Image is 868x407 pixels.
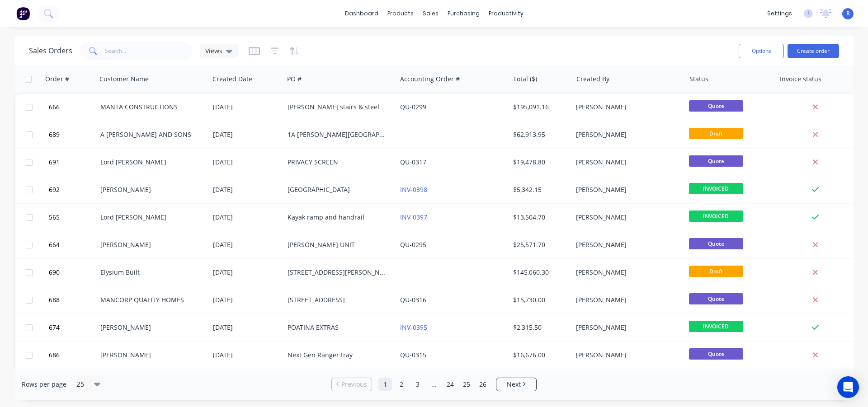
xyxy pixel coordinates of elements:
div: $16,676.00 [513,351,566,360]
a: Page 26 [476,378,490,391]
div: $2,315.50 [513,323,566,332]
span: 690 [49,268,60,277]
span: Previous [341,380,367,389]
div: $195,091.16 [513,103,566,112]
a: Page 25 [460,378,473,391]
a: Next page [496,380,536,389]
div: MANCORP QUALITY HOMES [100,295,201,304]
a: Previous page [332,380,372,389]
div: $5,342.15 [513,185,566,194]
span: INVOICED [689,211,743,222]
div: Created By [576,75,609,84]
div: Next Gen Ranger tray [288,351,388,360]
div: [PERSON_NAME] [100,240,201,249]
span: Draft [689,266,743,277]
div: [DATE] [213,323,280,332]
span: Quote [689,348,743,360]
div: [STREET_ADDRESS][PERSON_NAME] [288,268,388,277]
div: PRIVACY SCREEN [288,158,388,167]
a: QU-0316 [400,295,426,304]
div: $145,060.30 [513,268,566,277]
div: [DATE] [213,295,280,304]
div: $13,504.70 [513,213,566,222]
button: 664 [46,231,100,258]
div: [PERSON_NAME] [576,323,676,332]
div: [PERSON_NAME] [576,268,676,277]
div: MANTA CONSTRUCTIONS [100,103,201,112]
div: purchasing [443,7,484,20]
a: Jump forward [427,378,441,391]
div: Kayak ramp and handrail [288,213,388,222]
div: [DATE] [213,185,280,194]
a: Page 2 [395,378,408,391]
div: Total ($) [513,75,537,84]
span: 692 [49,185,60,194]
span: 674 [49,323,60,332]
div: [DATE] [213,240,280,249]
button: 686 [46,342,100,369]
button: 691 [46,149,100,176]
div: [PERSON_NAME] [576,185,676,194]
span: Quote [689,238,743,249]
div: Customer Name [99,75,149,84]
a: Page 3 [411,378,425,391]
div: $25,571.70 [513,240,566,249]
button: Create order [788,44,839,58]
span: Quote [689,293,743,304]
a: QU-0299 [400,103,426,111]
div: [PERSON_NAME] [576,158,676,167]
button: 690 [46,259,100,286]
span: 691 [49,158,60,167]
span: 664 [49,240,60,249]
ul: Pagination [328,378,540,391]
span: Quote [689,155,743,167]
span: Draft [689,128,743,139]
div: [PERSON_NAME] [576,103,676,112]
input: Search... [105,42,193,60]
div: Created Date [212,75,252,84]
div: products [383,7,418,20]
div: [STREET_ADDRESS] [288,295,388,304]
div: [PERSON_NAME] [100,351,201,360]
div: 1A [PERSON_NAME][GEOGRAPHIC_DATA][PERSON_NAME] [288,130,388,139]
span: INVOICED [689,183,743,194]
button: 689 [46,121,100,148]
div: Invoice status [780,75,821,84]
div: POATINA EXTRAS [288,323,388,332]
span: 686 [49,351,60,360]
div: A [PERSON_NAME] AND SONS [100,130,201,139]
div: [PERSON_NAME] stairs & steel [288,103,388,112]
img: Factory [16,7,30,20]
a: INV-0395 [400,323,427,332]
span: Next [507,380,521,389]
a: QU-0295 [400,240,426,249]
div: settings [763,7,797,20]
div: [DATE] [213,268,280,277]
span: 565 [49,213,60,222]
span: Quote [689,100,743,112]
div: $19,478.80 [513,158,566,167]
div: [PERSON_NAME] [576,130,676,139]
span: INVOICED [689,321,743,332]
div: Elysium Built [100,268,201,277]
div: [PERSON_NAME] [576,240,676,249]
div: $62,913.95 [513,130,566,139]
button: 666 [46,94,100,121]
a: QU-0315 [400,351,426,359]
button: 688 [46,286,100,313]
a: Page 24 [443,378,457,391]
button: 692 [46,176,100,203]
a: INV-0397 [400,213,427,221]
div: [PERSON_NAME] [576,295,676,304]
button: 565 [46,204,100,231]
div: [DATE] [213,130,280,139]
span: Rows per page [22,380,66,389]
div: productivity [484,7,528,20]
a: dashboard [340,7,383,20]
div: Status [689,75,708,84]
div: $15,730.00 [513,295,566,304]
div: Order # [45,75,69,84]
div: [DATE] [213,213,280,222]
div: Open Intercom Messenger [837,376,859,398]
div: sales [418,7,443,20]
